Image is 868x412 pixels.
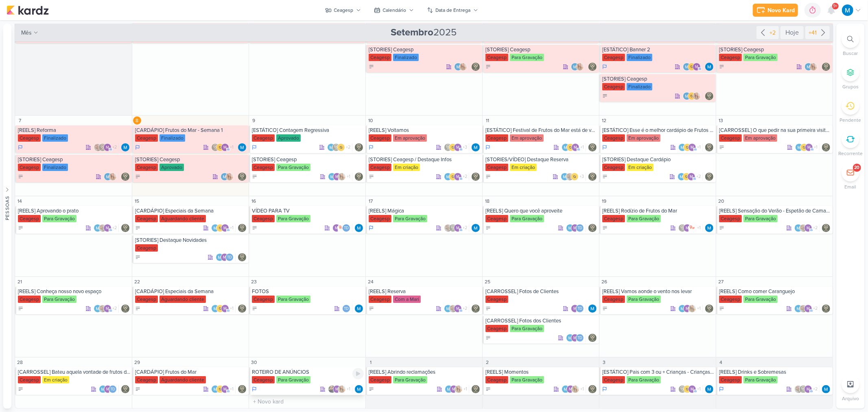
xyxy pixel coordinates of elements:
[449,143,457,151] img: IDBOX - Agência de Design
[602,83,625,90] div: Ceagesp
[135,144,140,151] div: Em Andamento
[822,224,830,232] img: Leviê Agência de Marketing Digital
[562,143,570,151] img: MARIANA MIRANDA
[683,143,691,151] img: IDBOX - Agência de Design
[719,215,742,222] div: Ceagesp
[678,143,703,151] div: Colaboradores: MARIANA MIRANDA, IDBOX - Agência de Design, mlegnaioli@gmail.com, Thais de carvalho
[571,143,579,151] div: mlegnaioli@gmail.com
[485,174,491,180] div: A Fazer
[103,224,112,232] div: mlegnaioli@gmail.com
[121,173,129,181] img: Leviê Agência de Marketing Digital
[705,92,713,100] div: Responsável: Leviê Agência de Marketing Digital
[602,134,625,142] div: Ceagesp
[719,145,725,150] div: A Fazer
[719,64,725,70] div: A Fazer
[238,224,246,232] div: Responsável: Leviê Agência de Marketing Digital
[462,225,467,231] span: +2
[229,144,234,151] span: +1
[696,225,701,231] span: +1
[332,224,341,232] div: mlegnaioli@gmail.com
[369,134,391,142] div: Ceagesp
[135,208,247,214] div: [CARDÁPIO] Especiais da Semana
[510,134,544,142] div: Em aprovação
[462,144,467,151] span: +3
[571,63,579,71] img: MARIANA MIRANDA
[252,208,364,214] div: VÍDEO PARA TV
[444,173,469,181] div: Colaboradores: MARIANA MIRANDA, IDBOX - Agência de Design, mlegnaioli@gmail.com, Yasmin Yumi, Tha...
[369,54,391,61] div: Ceagesp
[211,143,236,151] div: Colaboradores: Leviê Agência de Marketing Digital, IDBOX - Agência de Design, mlegnaioli@gmail.co...
[94,224,102,232] img: MARIANA MIRANDA
[472,224,480,232] img: MARIANA MIRANDA
[444,143,452,151] img: Leviê Agência de Marketing Digital
[602,208,714,214] div: [REELS] Rodízio de Frutos do Mar
[328,173,336,181] img: MARIANA MIRANDA
[221,173,236,181] div: Colaboradores: MARIANA MIRANDA, Yasmin Yumi
[822,63,830,71] div: Responsável: Leviê Agência de Marketing Digital
[160,134,185,142] div: Finalizado
[121,173,129,181] div: Responsável: Leviê Agência de Marketing Digital
[133,197,141,205] div: 15
[562,143,586,151] div: Colaboradores: MARIANA MIRANDA, IDBOX - Agência de Design, mlegnaioli@gmail.com, Thais de carvalho
[472,173,480,181] div: Responsável: Leviê Agência de Marketing Digital
[753,4,798,17] button: Novo Kard
[717,116,725,125] div: 13
[799,224,807,232] img: Sarah Violante
[444,143,469,151] div: Colaboradores: Leviê Agência de Marketing Digital, IDBOX - Agência de Design, mlegnaioli@gmail.co...
[705,92,713,100] img: Leviê Agência de Marketing Digital
[696,144,701,151] span: +1
[221,173,229,181] img: MARIANA MIRANDA
[695,173,701,180] span: +2
[18,174,24,180] div: A Fazer
[332,143,340,151] img: Leviê Agência de Marketing Digital
[94,224,119,232] div: Colaboradores: MARIANA MIRANDA, Sarah Violante, mlegnaioli@gmail.com, Yasmin Yumi, Thais de carvalho
[717,197,725,205] div: 20
[602,54,625,61] div: Ceagesp
[688,63,696,71] img: IDBOX - Agência de Design
[690,175,693,179] p: m
[369,64,374,70] div: A Fazer
[743,215,778,222] div: Para Gravação
[238,143,246,151] img: MARIANA MIRANDA
[7,5,49,15] img: kardz.app
[444,224,469,232] div: Colaboradores: Sarah Violante, Leviê Agência de Marketing Digital, mlegnaioli@gmail.com, Yasmin Y...
[135,127,247,134] div: [CARDÁPIO] Frutos do Mar - Semana 1
[252,215,275,222] div: Ceagesp
[18,127,130,134] div: [REELS] Reforma
[472,143,480,151] div: Responsável: MARIANA MIRANDA
[678,173,686,181] img: MARIANA MIRANDA
[805,63,813,71] img: MARIANA MIRANDA
[805,63,820,71] div: Colaboradores: MARIANA MIRANDA, Yasmin Yumi
[822,224,830,232] div: Responsável: Leviê Agência de Marketing Digital
[743,54,778,61] div: Para Gravação
[252,134,275,142] div: Ceagesp
[842,4,853,16] img: MARIANA MIRANDA
[94,143,102,151] img: Sarah Violante
[472,63,480,71] div: Responsável: Leviê Agência de Marketing Digital
[98,143,107,151] img: Leviê Agência de Marketing Digital
[822,143,830,151] div: Responsável: Leviê Agência de Marketing Digital
[510,215,544,222] div: Para Gravação
[104,173,112,181] img: MARIANA MIRANDA
[688,224,696,232] img: ow se liga
[327,143,335,151] img: MARIANA MIRANDA
[221,143,229,151] div: mlegnaioli@gmail.com
[566,143,575,151] img: IDBOX - Agência de Design
[602,215,625,222] div: Ceagesp
[602,93,608,99] div: A Fazer
[472,173,480,181] img: Leviê Agência de Marketing Digital
[21,28,32,37] span: mês
[456,146,459,150] p: m
[216,224,224,232] img: IDBOX - Agência de Design
[566,224,574,232] img: MARIANA MIRANDA
[327,143,352,151] div: Colaboradores: MARIANA MIRANDA, Leviê Agência de Marketing Digital, IDBOX - Agência de Design, ml...
[454,143,462,151] div: mlegnaioli@gmail.com
[251,397,364,407] input: + Novo kard
[276,215,310,222] div: Para Gravação
[561,173,569,181] img: MARIANA MIRANDA
[335,175,339,179] p: m
[454,63,469,71] div: Colaboradores: MARIANA MIRANDA, Yasmin Yumi
[719,54,742,61] div: Ceagesp
[337,224,345,232] img: ow se liga
[3,24,11,409] button: Pessoas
